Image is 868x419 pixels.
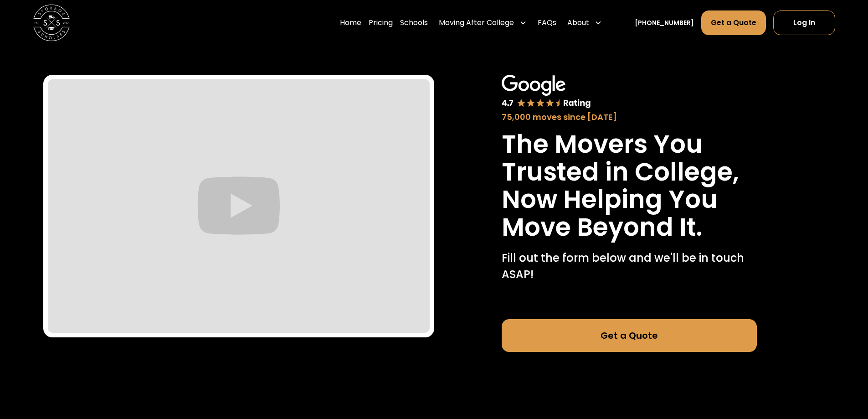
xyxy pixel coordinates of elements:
a: Get a Quote [701,10,766,35]
div: 75,000 moves since [DATE] [502,111,757,123]
a: Get a Quote [502,319,757,352]
div: About [564,10,606,36]
h1: The Movers You Trusted in College, Now Helping You Move Beyond It. [502,130,757,241]
p: Fill out the form below and we'll be in touch ASAP! [502,250,757,283]
img: Storage Scholars main logo [33,5,70,41]
a: Schools [400,10,428,36]
img: Google 4.7 star rating [502,75,591,109]
a: Pricing [369,10,393,36]
a: [PHONE_NUMBER] [635,18,694,28]
a: Log In [773,10,835,35]
div: About [567,17,589,28]
div: Moving After College [439,17,514,28]
a: FAQs [538,10,556,36]
iframe: Graduate Shipping [48,79,429,333]
a: Home [340,10,361,36]
div: Moving After College [435,10,530,36]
